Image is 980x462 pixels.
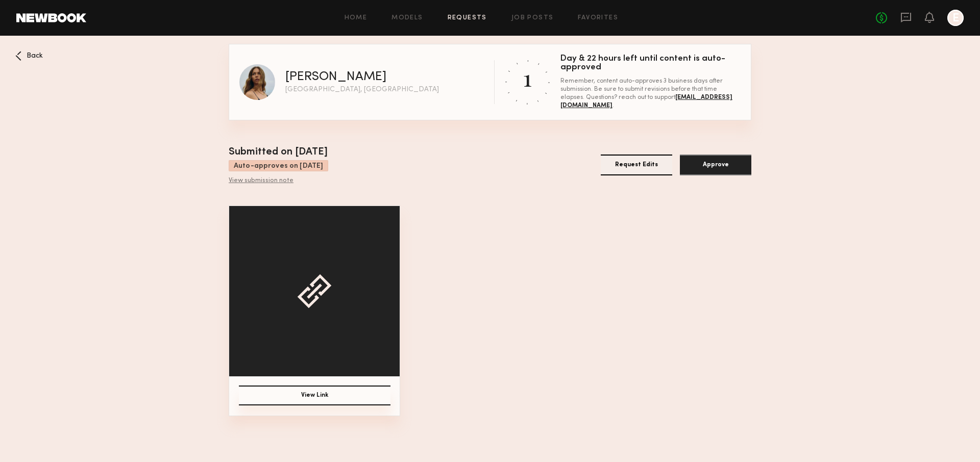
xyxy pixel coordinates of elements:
[523,62,532,93] div: 1
[601,155,672,175] button: Request Edits
[560,55,741,72] div: Day & 22 hours left until content is auto-approved
[947,10,964,26] a: E
[229,160,328,171] div: Auto-approves on [DATE]
[560,77,741,110] div: Remember, content auto-approves 3 business days after submission. Be sure to submit revisions bef...
[229,145,328,160] div: Submitted on [DATE]
[27,53,43,60] span: Back
[345,15,367,21] a: Home
[391,15,423,21] a: Models
[680,155,751,175] button: Approve
[229,177,328,185] div: View submission note
[578,15,618,21] a: Favorites
[239,386,390,405] button: View Link
[511,15,554,21] a: Job Posts
[285,71,386,84] div: [PERSON_NAME]
[285,86,439,93] div: [GEOGRAPHIC_DATA], [GEOGRAPHIC_DATA]
[448,15,487,21] a: Requests
[239,64,275,100] img: Jana C profile picture.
